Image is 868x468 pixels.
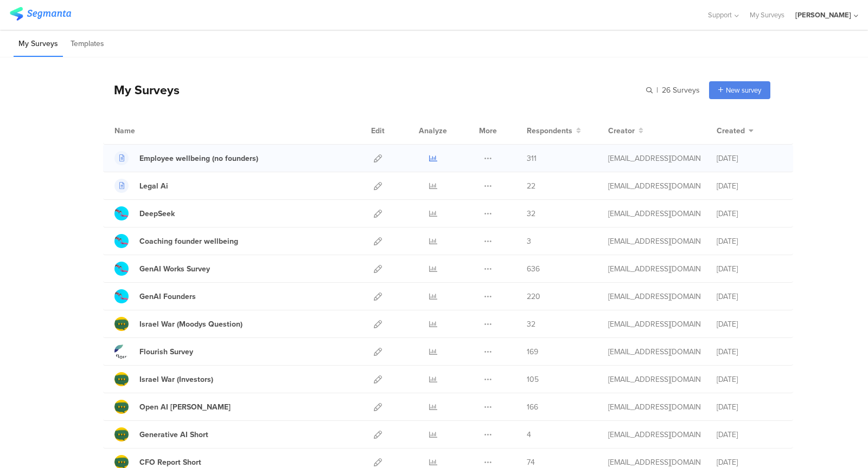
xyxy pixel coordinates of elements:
a: Open AI [PERSON_NAME] [114,400,231,414]
div: yael@ybenjamin.com [608,457,700,468]
div: yael@ybenjamin.com [608,401,700,413]
span: | [655,84,660,96]
span: 3 [527,236,531,247]
a: DeepSeek [114,206,175,220]
div: [DATE] [717,236,782,247]
div: [DATE] [717,291,782,302]
div: [DATE] [717,318,782,330]
div: [DATE] [717,180,782,192]
div: More [476,117,500,144]
div: [DATE] [717,346,782,357]
button: Created [717,125,754,136]
div: yael@ybenjamin.com [608,346,700,357]
a: Coaching founder wellbeing [114,234,238,248]
div: Israel War (Investors) [139,374,213,385]
a: Employee wellbeing (no founders) [114,151,258,165]
a: Legal Ai [114,179,168,193]
li: Templates [66,31,109,57]
div: Edit [366,117,390,144]
div: yael@ybenjamin.com [608,208,700,219]
a: Israel War (Investors) [114,372,213,386]
div: Analyze [417,117,449,144]
div: Flourish Survey [139,346,193,357]
div: yael@ybenjamin.com [608,263,700,275]
div: yael@ybenjamin.com [608,153,700,164]
div: yael@ybenjamin.com [608,291,700,302]
span: 311 [527,153,537,164]
div: Open AI Sam Altman [139,401,231,413]
div: GenAI Founders [139,291,196,302]
div: yael@ybenjamin.com [608,180,700,192]
button: Creator [608,125,643,136]
div: [DATE] [717,153,782,164]
img: segmanta logo [10,7,71,21]
div: Generative AI Short [139,429,208,440]
li: My Surveys [14,31,63,57]
a: GenAI Founders [114,289,196,303]
div: Name [114,125,180,136]
div: My Surveys [103,81,180,99]
div: [DATE] [717,401,782,413]
span: 220 [527,291,540,302]
div: Legal Ai [139,180,168,192]
a: Generative AI Short [114,427,208,441]
span: 105 [527,374,539,385]
div: GenAI Works Survey [139,263,210,275]
div: [PERSON_NAME] [795,10,851,20]
span: 169 [527,346,538,357]
span: Created [717,125,745,136]
a: Israel War (Moodys Question) [114,317,242,331]
div: DeepSeek [139,208,175,219]
button: Respondents [527,125,581,136]
div: CFO Report Short [139,457,201,468]
div: yael@ybenjamin.com [608,236,700,247]
a: GenAI Works Survey [114,262,210,276]
div: Israel War (Moodys Question) [139,318,242,330]
span: Respondents [527,125,572,136]
span: New survey [726,85,761,95]
span: 636 [527,263,540,275]
a: Flourish Survey [114,344,193,359]
div: [DATE] [717,374,782,385]
div: Coaching founder wellbeing [139,236,238,247]
span: Creator [608,125,635,136]
span: 4 [527,429,531,440]
span: Support [708,10,732,20]
div: yael@ybenjamin.com [608,318,700,330]
span: 166 [527,401,538,413]
div: [DATE] [717,208,782,219]
span: 32 [527,318,535,330]
div: [DATE] [717,263,782,275]
span: 74 [527,457,535,468]
div: [DATE] [717,429,782,440]
div: [DATE] [717,457,782,468]
span: 32 [527,208,535,219]
span: 22 [527,180,535,192]
div: yael@ybenjamin.com [608,374,700,385]
span: 26 Surveys [662,84,700,96]
div: Employee wellbeing (no founders) [139,153,258,164]
div: yael@ybenjamin.com [608,429,700,440]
